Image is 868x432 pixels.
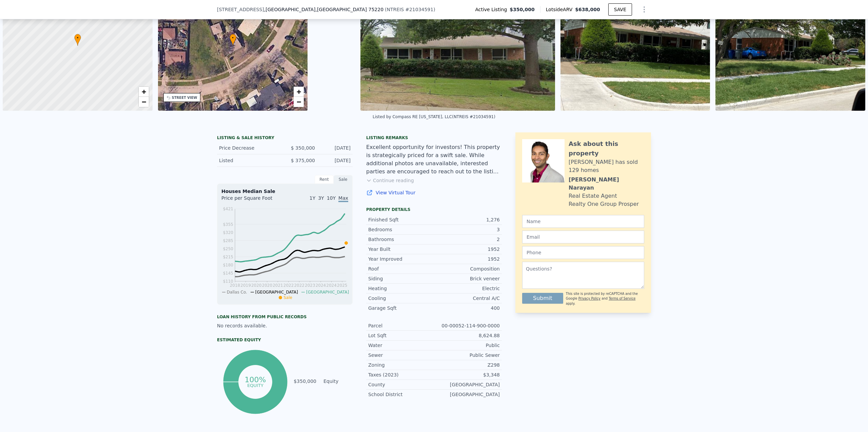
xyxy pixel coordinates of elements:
span: 10Y [327,195,336,201]
div: Property details [366,207,502,212]
span: [STREET_ADDRESS] [217,6,264,13]
span: + [297,87,301,96]
a: Zoom out [294,97,304,107]
tspan: $110 [223,279,233,284]
span: $350,000 [510,6,535,13]
button: Continue reading [366,177,414,184]
div: [DATE] [320,145,351,151]
tspan: 2020 [251,283,262,288]
tspan: $421 [223,207,233,211]
a: Terms of Service [609,297,635,300]
div: Z298 [434,362,500,368]
div: $3,348 [434,371,500,378]
tspan: 2024 [326,283,337,288]
a: View Virtual Tour [366,189,502,196]
div: Bathrooms [368,236,434,243]
div: Ask about this property [569,139,644,158]
div: 00-00052-114-900-0000 [434,322,500,329]
div: Heating [368,285,434,292]
div: Year Improved [368,256,434,262]
div: Price per Square Foot [221,195,285,206]
div: Garage Sqft [368,305,434,311]
span: Active Listing [475,6,510,13]
tspan: $180 [223,263,233,267]
tspan: $355 [223,222,233,227]
div: 2 [434,236,500,243]
div: Sewer [368,352,434,359]
div: [DATE] [320,157,351,164]
input: Name [522,215,644,228]
tspan: $215 [223,255,233,259]
div: School District [368,391,434,398]
span: $ 350,000 [291,145,315,151]
div: Real Estate Agent [569,192,617,200]
div: Zoning [368,362,434,368]
td: $350,000 [293,377,317,385]
div: Excellent opportunity for investors! This property is strategically priced for a swift sale. Whil... [366,143,502,176]
button: Show Options [637,3,651,16]
div: • [74,34,81,46]
div: Central A/C [434,295,500,302]
div: County [368,381,434,388]
span: + [141,87,146,96]
div: Taxes (2023) [368,371,434,378]
div: 1952 [434,246,500,253]
tspan: 2022 [283,283,294,288]
div: Public Sewer [434,352,500,359]
div: Electric [434,285,500,292]
span: • [230,35,236,41]
a: Zoom in [139,87,149,97]
div: Listed [219,157,279,164]
div: Rent [315,175,334,184]
span: 1Y [310,195,315,201]
tspan: 2023 [305,283,315,288]
div: Bedrooms [368,226,434,233]
div: Sale [334,175,353,184]
tspan: $145 [223,271,233,276]
div: Public [434,342,500,349]
div: No records available. [217,322,353,329]
button: SAVE [608,3,632,16]
tspan: $285 [223,238,233,243]
div: Listing remarks [366,135,502,141]
tspan: 2018 [230,283,240,288]
a: Zoom in [294,87,304,97]
span: [GEOGRAPHIC_DATA] [306,290,349,295]
div: 1952 [434,256,500,262]
div: Estimated Equity [217,337,353,343]
div: Realty One Group Prosper [569,200,639,208]
div: 1,276 [434,216,500,223]
a: Privacy Policy [578,297,600,300]
span: [GEOGRAPHIC_DATA] [255,290,298,295]
span: 3Y [318,195,324,201]
div: [PERSON_NAME] has sold 129 homes [569,158,644,174]
span: Dallas Co. [227,290,247,295]
tspan: equity [247,383,263,388]
div: Water [368,342,434,349]
span: $ 375,000 [291,158,315,163]
div: Siding [368,275,434,282]
div: Listed by Compass RE [US_STATE], LLC (NTREIS #21034591) [373,114,495,119]
span: − [297,98,301,106]
span: − [141,98,146,106]
input: Phone [522,246,644,259]
div: This site is protected by reCAPTCHA and the Google and apply. [566,291,644,306]
span: NTREIS [387,7,404,12]
tspan: 2025 [337,283,348,288]
tspan: 2019 [240,283,251,288]
span: Lotside ARV [546,6,575,13]
div: [GEOGRAPHIC_DATA] [434,381,500,388]
div: [PERSON_NAME] Narayan [569,176,644,192]
span: # 21034591 [405,7,433,12]
div: ( ) [385,6,435,13]
div: Cooling [368,295,434,302]
div: 400 [434,305,500,311]
div: Year Built [368,246,434,253]
span: $638,000 [575,7,600,12]
span: , [GEOGRAPHIC_DATA] [264,6,383,13]
span: Max [338,195,348,202]
div: Loan history from public records [217,314,353,320]
div: STREET VIEW [172,95,197,100]
div: • [230,34,236,46]
div: [GEOGRAPHIC_DATA] [434,391,500,398]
